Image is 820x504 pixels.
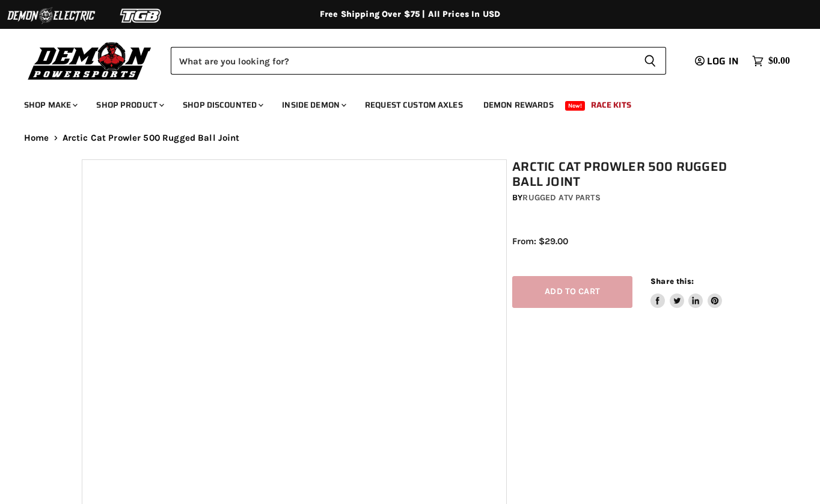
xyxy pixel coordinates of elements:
[24,39,156,82] img: Demon Powersports
[356,93,472,117] a: Request Custom Axles
[15,88,787,117] ul: Main menu
[63,133,240,143] span: Arctic Cat Prowler 500 Rugged Ball Joint
[174,93,271,117] a: Shop Discounted
[171,47,666,75] form: Product
[6,4,96,27] img: Demon Electric Logo 2
[707,54,739,69] span: Log in
[273,93,353,117] a: Inside Demon
[15,93,85,117] a: Shop Make
[746,52,796,70] a: $0.00
[650,276,722,308] aside: Share this:
[171,47,634,75] input: Search
[512,191,744,204] div: by
[650,277,694,286] span: Share this:
[582,93,640,117] a: Race Kits
[522,192,600,203] a: Rugged ATV Parts
[474,93,563,117] a: Demon Rewards
[24,133,49,143] a: Home
[512,159,744,189] h1: Arctic Cat Prowler 500 Rugged Ball Joint
[634,47,666,75] button: Search
[512,236,568,247] span: From: $29.00
[690,56,746,67] a: Log in
[768,55,790,67] span: $0.00
[96,4,186,27] img: TGB Logo 2
[565,101,586,111] span: New!
[87,93,171,117] a: Shop Product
